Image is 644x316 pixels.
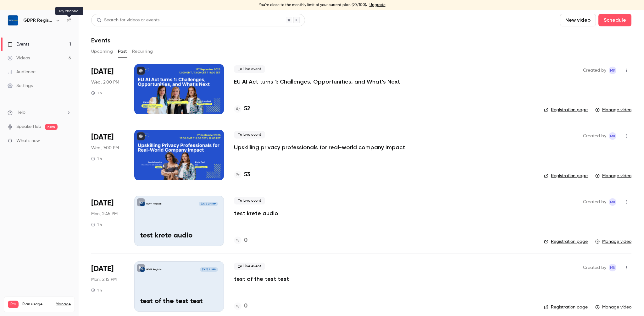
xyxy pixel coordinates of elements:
[91,132,114,142] span: [DATE]
[544,238,588,245] a: Registration page
[91,288,102,293] div: 1 h
[132,46,153,57] button: Recurring
[8,69,36,75] div: Audience
[244,171,250,179] h4: 53
[234,302,247,310] a: 0
[91,276,117,283] span: Mon, 2:15 PM
[91,156,102,161] div: 1 h
[97,17,159,24] div: Search for videos or events
[118,46,127,57] button: Past
[583,198,606,206] span: Created by
[146,202,162,205] p: GDPR Register
[609,132,616,140] span: Marit Kesa
[16,123,41,130] a: SpeakerHub
[91,198,114,208] span: [DATE]
[8,301,19,308] span: Pro
[134,196,224,246] a: test krete audioGDPR Register[DATE] 2:45 PMtest krete audio
[199,202,218,206] span: [DATE] 2:45 PM
[8,109,71,116] li: help-dropdown-opener
[91,79,119,85] span: Wed, 2:00 PM
[560,14,596,26] button: New video
[234,105,250,113] a: 52
[598,14,631,26] button: Schedule
[140,297,218,306] p: test of the test test
[583,264,606,271] span: Created by
[583,132,606,140] span: Created by
[16,109,25,116] span: Help
[595,238,631,245] a: Manage video
[234,197,265,204] span: Live event
[609,198,616,206] span: Marit Kesa
[234,275,289,283] a: test of the test test
[91,264,114,274] span: [DATE]
[91,130,124,180] div: Sep 3 Wed, 7:00 PM (Europe/Tallinn)
[23,17,53,24] h6: GDPR Register
[234,236,247,245] a: 0
[244,105,250,113] h4: 52
[609,264,616,271] span: Marit Kesa
[22,302,52,307] span: Plan usage
[146,268,162,271] p: GDPR Register
[45,124,58,130] span: new
[234,131,265,139] span: Live event
[234,144,405,151] a: Upskilling privacy professionals for real-world company impact
[595,173,631,179] a: Manage video
[91,90,102,95] div: 1 h
[544,173,588,179] a: Registration page
[91,46,113,57] button: Upcoming
[610,264,615,271] span: MK
[134,261,224,312] a: test of the test testGDPR Register[DATE] 2:15 PMtest of the test test
[64,138,71,144] iframe: Noticeable Trigger
[583,67,606,74] span: Created by
[91,67,114,77] span: [DATE]
[234,78,400,85] a: EU AI Act turns 1: Challenges, Opportunities, and What’s Next
[610,198,615,206] span: MK
[234,263,265,270] span: Live event
[595,107,631,113] a: Manage video
[595,304,631,310] a: Manage video
[91,64,124,114] div: Sep 17 Wed, 2:00 PM (Europe/Tallinn)
[8,41,29,47] div: Events
[234,210,278,217] a: test krete audio
[16,138,40,144] span: What's new
[56,302,71,307] a: Manage
[544,304,588,310] a: Registration page
[140,232,218,240] p: test krete audio
[244,302,247,310] h4: 0
[610,67,615,74] span: MK
[91,36,110,44] h1: Events
[91,196,124,246] div: Aug 25 Mon, 2:45 PM (Europe/Tallinn)
[8,55,30,61] div: Videos
[234,171,250,179] a: 53
[544,107,588,113] a: Registration page
[244,236,247,245] h4: 0
[234,65,265,73] span: Live event
[8,83,33,89] div: Settings
[8,15,18,25] img: GDPR Register
[369,3,386,8] a: Upgrade
[200,267,218,272] span: [DATE] 2:15 PM
[91,261,124,312] div: Aug 25 Mon, 2:15 PM (Europe/Tallinn)
[91,145,119,151] span: Wed, 7:00 PM
[610,132,615,140] span: MK
[91,211,118,217] span: Mon, 2:45 PM
[91,222,102,227] div: 1 h
[609,67,616,74] span: Marit Kesa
